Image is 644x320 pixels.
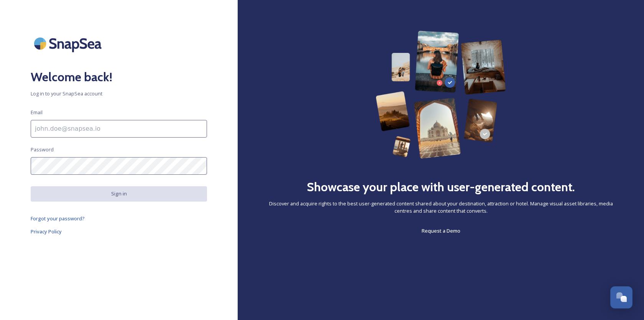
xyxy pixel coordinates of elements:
[31,120,207,138] input: john.doe@snapsea.io
[307,178,575,196] h2: Showcase your place with user-generated content.
[31,109,43,116] span: Email
[31,214,207,223] a: Forgot your password?
[31,215,85,222] span: Forgot your password?
[268,200,613,215] span: Discover and acquire rights to the best user-generated content shared about your destination, att...
[376,31,506,159] img: 63b42ca75bacad526042e722_Group%20154-p-800.png
[422,226,460,235] a: Request a Demo
[610,286,632,309] button: Open Chat
[31,228,62,235] span: Privacy Policy
[31,146,54,153] span: Password
[422,227,460,234] span: Request a Demo
[31,31,107,56] img: SnapSea Logo
[31,227,207,236] a: Privacy Policy
[31,90,207,97] span: Log in to your SnapSea account
[31,68,207,86] h2: Welcome back!
[31,186,207,201] button: Sign in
